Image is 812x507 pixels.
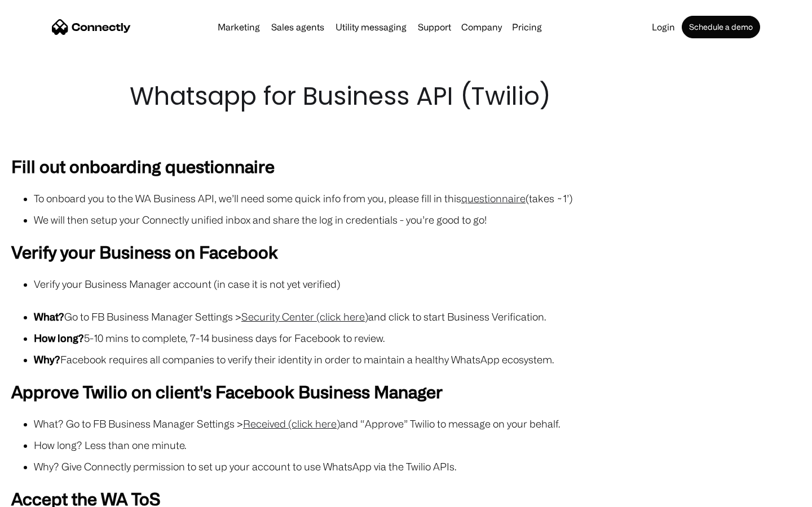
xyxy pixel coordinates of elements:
a: Sales agents [267,23,329,32]
li: To onboard you to the WA Business API, we’ll need some quick info from you, please fill in this (... [34,190,801,206]
strong: Why? [34,354,60,365]
div: Company [461,19,502,35]
a: Support [413,23,456,32]
aside: Language selected: English [11,487,68,503]
strong: Fill out onboarding questionnaire [11,157,275,176]
a: questionnaire [461,193,526,204]
a: Schedule a demo [682,16,760,38]
li: Verify your Business Manager account (in case it is not yet verified) [34,276,801,292]
li: What? Go to FB Business Manager Settings > and “Approve” Twilio to message on your behalf. [34,416,801,432]
strong: Verify your Business on Facebook [11,242,278,261]
ul: Language list [23,487,68,503]
a: Pricing [507,23,546,32]
li: How long? Less than one minute. [34,437,801,453]
strong: What? [34,311,64,322]
li: 5-10 mins to complete, 7-14 business days for Facebook to review. [34,330,801,346]
a: Login [647,23,679,32]
h1: Whatsapp for Business API (Twilio) [130,79,682,114]
li: Why? Give Connectly permission to set up your account to use WhatsApp via the Twilio APIs. [34,459,801,474]
a: Security Center (click here) [241,311,368,322]
li: Go to FB Business Manager Settings > and click to start Business Verification. [34,309,801,324]
a: Utility messaging [331,23,411,32]
a: Marketing [213,23,264,32]
strong: How long? [34,332,84,344]
a: Received (click here) [243,418,340,429]
strong: Approve Twilio on client's Facebook Business Manager [11,382,443,401]
li: Facebook requires all companies to verify their identity in order to maintain a healthy WhatsApp ... [34,352,801,367]
li: We will then setup your Connectly unified inbox and share the log in credentials - you’re good to... [34,212,801,228]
